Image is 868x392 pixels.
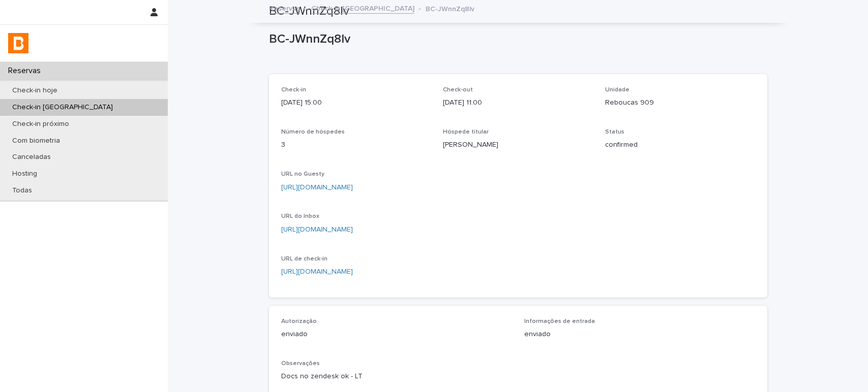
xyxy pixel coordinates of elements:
[524,318,595,324] span: Informações de entrada
[4,137,68,145] p: Com biometria
[281,87,306,93] span: Check-in
[605,140,755,150] p: confirmed
[4,86,66,95] p: Check-in hoje
[281,371,755,382] p: Docs no zendesk ok - LT
[269,32,763,47] p: BC-JWnnZq8lv
[281,361,320,367] span: Observações
[281,171,324,177] span: URL no Guesty
[281,256,327,262] span: URL de check-in
[4,170,45,178] p: Hosting
[281,97,431,108] p: [DATE] 15:00
[4,103,121,112] p: Check-in [GEOGRAPHIC_DATA]
[443,87,473,93] span: Check-out
[281,140,431,150] p: 3
[281,226,353,233] a: [URL][DOMAIN_NAME]
[8,33,28,53] img: zVaNuJHRTjyIjT5M9Xd5
[281,129,345,135] span: Número de hóspedes
[4,153,59,161] p: Canceladas
[269,2,300,14] a: Reservas
[4,66,49,76] p: Reservas
[281,213,319,219] span: URL do Inbox
[605,87,630,93] span: Unidade
[281,268,353,275] a: [URL][DOMAIN_NAME]
[4,120,77,128] p: Check-in próximo
[4,186,40,195] p: Todas
[443,97,593,108] p: [DATE] 11:00
[443,129,489,135] span: Hóspede titular
[443,140,593,150] p: [PERSON_NAME]
[605,129,624,135] span: Status
[281,329,512,340] p: enviado
[605,97,755,108] p: Reboucas 909
[281,184,353,191] a: [URL][DOMAIN_NAME]
[281,318,317,324] span: Autorização
[426,3,474,14] p: BC-JWnnZq8lv
[524,329,755,340] p: enviado
[311,2,414,14] a: Check-in [GEOGRAPHIC_DATA]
